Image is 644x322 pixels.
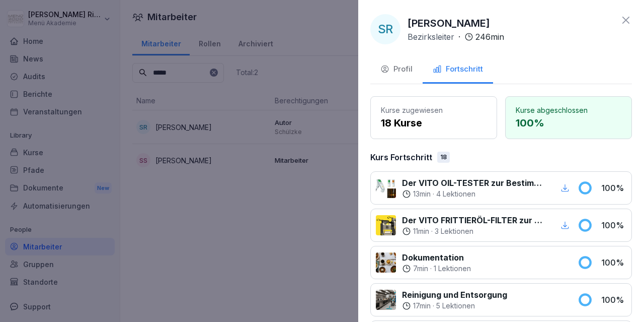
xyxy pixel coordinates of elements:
[402,251,471,264] p: Dokumentation
[408,16,490,31] p: [PERSON_NAME]
[402,226,546,236] div: ·
[402,214,546,226] p: Der VITO FRITTIERÖL-FILTER zur Reinigung des Frittieröls
[402,301,507,311] div: ·
[402,264,471,274] div: ·
[423,56,493,84] button: Fortschritt
[413,264,428,274] p: 7 min
[370,56,423,84] button: Profil
[434,264,471,274] p: 1 Lektionen
[601,219,626,231] p: 100 %
[601,294,626,306] p: 100 %
[370,14,400,44] div: SR
[516,105,621,115] p: Kurse abgeschlossen
[402,177,546,189] p: Der VITO OIL-TESTER zur Bestimmung Öl-Qualität
[435,226,473,236] p: 3 Lektionen
[601,256,626,269] p: 100 %
[370,151,432,163] p: Kurs Fortschritt
[516,115,621,131] p: 100 %
[408,31,454,43] p: Bezirksleiter
[413,189,431,199] p: 13 min
[402,189,546,199] div: ·
[413,301,431,311] p: 17 min
[475,31,504,43] p: 246 min
[601,182,626,194] p: 100 %
[436,301,475,311] p: 5 Lektionen
[380,63,413,75] div: Profil
[408,31,504,43] div: ·
[436,189,475,199] p: 4 Lektionen
[413,226,429,236] p: 11 min
[402,289,507,301] p: Reinigung und Entsorgung
[381,115,487,131] p: 18 Kurse
[433,63,483,75] div: Fortschritt
[437,152,450,163] div: 18
[381,105,487,115] p: Kurse zugewiesen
